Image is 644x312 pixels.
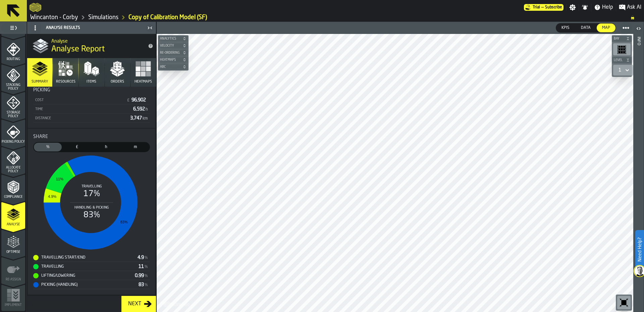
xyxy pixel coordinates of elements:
label: Need Help? [636,231,643,268]
div: StatList-item-Distance [33,114,150,123]
div: Distance [35,116,127,121]
span: % [145,256,148,260]
div: Stat Value [139,264,144,269]
span: £ [127,98,129,103]
label: button-toggle-Close me [145,24,155,32]
div: Travelling [33,264,139,269]
div: Stat Value [135,273,144,278]
button: button- [158,63,189,70]
div: Title [33,87,150,93]
span: 3,747 [130,116,149,121]
li: menu Compliance [1,174,25,201]
div: Stat Value [138,255,144,260]
span: Analyse [1,223,25,226]
label: button-toggle-Ask AI [616,3,644,11]
div: Picking (Handling) [33,282,139,287]
div: Analyse Results [29,23,145,33]
span: Routing [1,57,25,61]
div: Travelling Start/End [33,255,138,260]
div: thumb [576,24,596,32]
span: Orders [111,80,124,84]
li: menu Re-assign [1,257,25,284]
div: thumb [121,143,149,151]
div: Next [125,300,144,308]
span: Trial [533,5,540,10]
svg: Reset zoom and position [619,297,629,308]
span: Re-Ordering [159,51,181,55]
label: button-toggle-Open [634,23,643,35]
button: button- [612,35,632,42]
div: Lifting/Lowering [33,273,135,278]
span: Allocate Policy [1,166,25,173]
span: m [123,144,148,150]
span: Heatmaps [159,58,181,62]
div: Cost [35,98,124,102]
button: button- [158,49,189,56]
label: button-switch-multi-Distance [121,142,150,152]
span: Analytics [159,37,181,41]
div: Title [33,134,150,139]
span: 6,592 [133,107,149,112]
span: 96,902 [131,98,147,102]
label: button-toggle-Toggle Full Menu [1,23,25,33]
button: button-Next [121,296,156,312]
li: menu Storage Policy [1,92,25,119]
span: Picking [33,87,50,93]
span: Map [599,25,613,31]
div: DropdownMenuValue-1 [616,66,631,74]
span: Implement [1,303,25,307]
span: % [145,274,148,278]
span: km [143,117,148,121]
div: Menu Subscription [524,4,563,11]
label: button-switch-multi-Data [575,23,596,33]
button: button- [612,57,632,63]
div: Time [35,107,130,112]
span: Subscribe [545,5,562,10]
span: % [145,283,148,287]
span: h [94,144,119,150]
div: thumb [597,24,615,32]
span: % [145,265,148,269]
span: Re-assign [1,278,25,281]
span: Level [612,58,625,62]
label: button-switch-multi-Cost [62,142,92,152]
span: Heatmaps [135,80,152,84]
span: KPIs [559,25,572,31]
label: button-switch-multi-Share [33,142,62,152]
button: button- [158,42,189,49]
div: DropdownMenuValue-1 [619,68,621,73]
span: Ask AI [627,3,641,11]
span: ABC [159,65,181,69]
span: — [541,5,544,10]
label: button-switch-multi-KPIs [556,23,575,33]
a: logo-header [158,297,196,311]
li: menu Picking Policy [1,119,25,146]
span: Compliance [1,195,25,199]
h2: Sub Title [51,37,143,44]
button: button- [158,35,189,42]
div: title-Analyse Report [27,34,156,58]
nav: Breadcrumb [30,13,641,21]
span: % [35,144,60,150]
label: button-toggle-Settings [567,4,579,11]
li: menu Stacking Policy [1,64,25,91]
label: button-toggle-Help [591,3,616,11]
li: menu Analyse [1,202,25,229]
div: thumb [34,143,62,151]
label: button-switch-multi-Time [92,142,121,152]
span: £ [64,144,90,150]
div: button-toolbar-undefined [616,295,632,311]
button: button- [158,56,189,63]
header: Info [633,22,644,312]
span: Analyse Report [51,44,105,55]
label: button-toggle-Notifications [579,4,591,11]
span: Items [87,80,96,84]
li: menu Allocate Policy [1,147,25,174]
a: link-to-/wh/i/ace0e389-6ead-4668-b816-8dc22364bb41/pricing/ [524,4,563,11]
div: StatList-item-Cost [33,95,150,104]
div: thumb [92,143,120,151]
div: Stat Value [139,282,144,287]
li: menu Optimise [1,229,25,256]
